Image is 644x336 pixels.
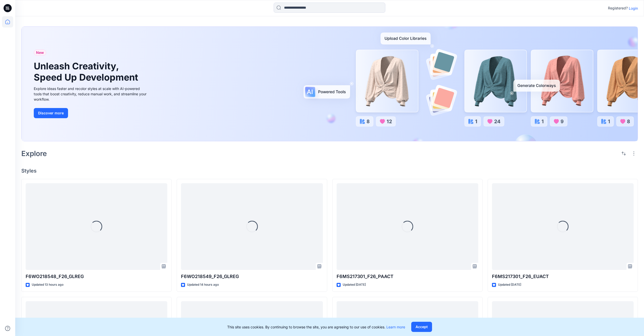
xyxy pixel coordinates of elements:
a: Learn more [386,325,405,329]
p: Login [629,6,638,11]
p: Updated [DATE] [498,282,521,287]
p: F6WO218548_F26_GLREG [26,273,167,280]
h2: Explore [21,149,47,158]
p: F6MS217301_F26_EUACT [492,273,634,280]
h1: Unleash Creativity, Speed Up Development [34,61,140,83]
p: Updated 13 hours ago [32,282,63,287]
a: Discover more [34,108,148,118]
button: Accept [411,322,432,332]
span: New [36,50,44,56]
p: Updated 14 hours ago [187,282,219,287]
p: Registered? [608,5,628,11]
p: This site uses cookies. By continuing to browse the site, you are agreeing to our use of cookies. [227,324,405,330]
button: Discover more [34,108,68,118]
div: Explore ideas faster and recolor styles at scale with AI-powered tools that boost creativity, red... [34,86,148,102]
h4: Styles [21,168,638,174]
p: Updated [DATE] [343,282,366,287]
p: F6WO218549_F26_GLREG [181,273,323,280]
p: F6MS217301_F26_PAACT [337,273,478,280]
